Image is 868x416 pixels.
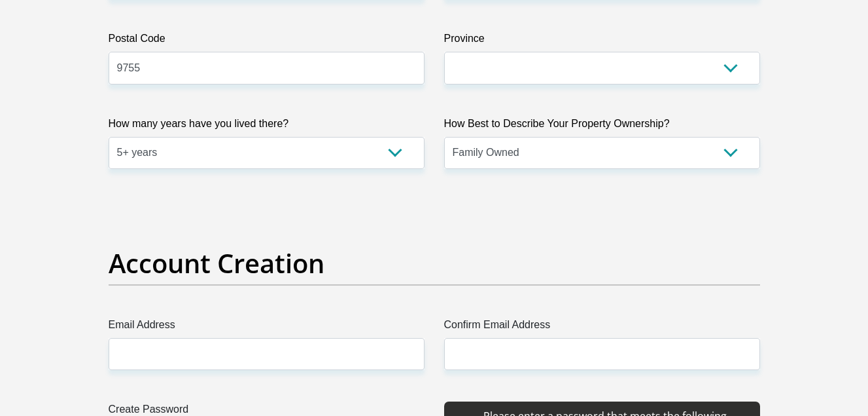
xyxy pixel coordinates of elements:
select: Please select a value [109,137,425,169]
input: Email Address [109,338,425,370]
label: Province [444,31,760,52]
select: Please Select a Province [444,52,760,84]
input: Confirm Email Address [444,338,760,370]
label: How Best to Describe Your Property Ownership? [444,116,760,137]
label: Confirm Email Address [444,317,760,338]
label: How many years have you lived there? [109,116,425,137]
h2: Account Creation [109,248,760,279]
select: Please select a value [444,137,760,169]
label: Email Address [109,317,425,338]
label: Postal Code [109,31,425,52]
input: Postal Code [109,52,425,84]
